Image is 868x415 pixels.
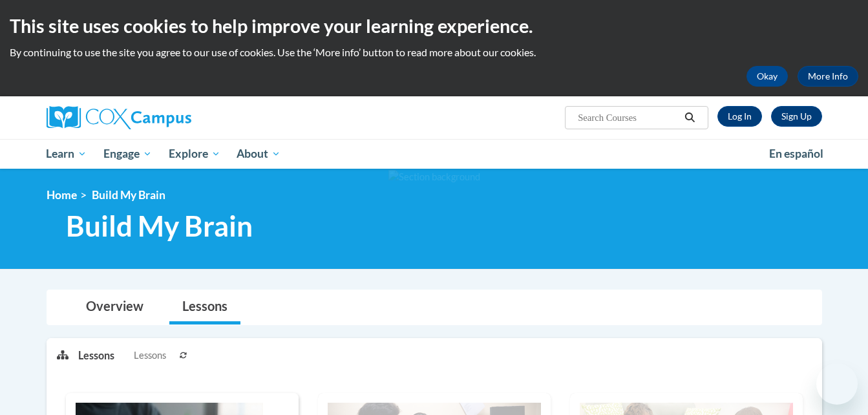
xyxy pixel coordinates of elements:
[47,188,77,202] a: Home
[46,146,87,162] span: Learn
[95,139,160,169] a: Engage
[92,188,165,202] span: Build My Brain
[10,45,858,59] p: By continuing to use the site you agree to our use of cookies. Use the ‘More info’ button to read...
[746,66,788,87] button: Okay
[10,13,858,39] h2: This site uses cookies to help improve your learning experience.
[38,139,96,169] a: Learn
[66,209,253,243] span: Build My Brain
[771,106,822,127] a: Register
[680,110,699,125] button: Search
[78,348,114,363] p: Lessons
[47,106,292,129] a: Cox Campus
[761,140,832,167] a: En español
[103,146,152,162] span: Engage
[160,139,229,169] a: Explore
[228,139,289,169] a: About
[577,110,680,125] input: Search Courses
[47,106,191,129] img: Cox Campus
[169,146,220,162] span: Explore
[134,348,166,363] span: Lessons
[27,139,842,169] div: Main menu
[798,66,858,87] a: More Info
[769,147,823,160] span: En español
[169,290,240,325] a: Lessons
[717,106,762,127] a: Log In
[237,146,281,162] span: About
[816,363,858,405] iframe: Button to launch messaging window
[388,170,480,184] img: Section background
[73,290,156,325] a: Overview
